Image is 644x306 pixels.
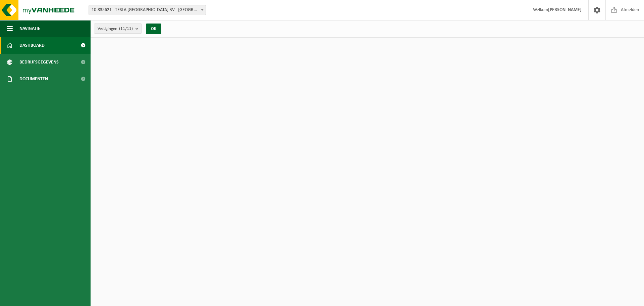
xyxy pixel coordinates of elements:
button: Vestigingen(11/11) [94,24,142,34]
button: OK [146,24,161,34]
span: Bedrijfsgegevens [19,54,59,71]
span: Navigatie [19,20,40,37]
span: Vestigingen [98,24,133,34]
span: Dashboard [19,37,45,54]
count: (11/11) [119,27,133,31]
span: 10-835621 - TESLA BELGIUM BV - AARTSELAAR [89,5,206,15]
span: Documenten [19,71,48,87]
strong: [PERSON_NAME] [548,7,582,12]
